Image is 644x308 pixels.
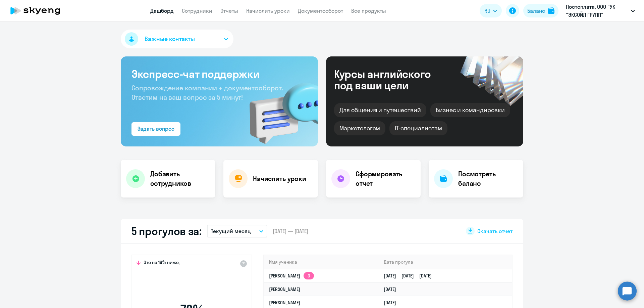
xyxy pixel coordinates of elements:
[334,103,426,117] div: Для общения и путешествий
[484,7,490,15] span: RU
[138,125,174,133] div: Задать вопрос
[150,169,210,188] h4: Добавить сотрудников
[298,7,343,14] a: Документооборот
[458,169,518,188] h4: Посмотреть баланс
[264,255,378,269] th: Имя ученика
[378,255,512,269] th: Дата прогула
[384,286,401,292] a: [DATE]
[562,3,638,19] button: Постоплата, ООО "УК "ЭКСОЙЛ ГРУПП"
[477,227,513,235] span: Скачать отчет
[121,30,233,48] button: Важные контакты
[480,4,502,17] button: RU
[269,273,314,279] a: [PERSON_NAME]3
[384,273,437,279] a: [DATE][DATE][DATE]
[334,121,385,135] div: Маркетологам
[240,71,318,146] img: bg-img
[131,67,307,81] h3: Экспресс-чат поддержки
[131,122,180,136] button: Задать вопрос
[548,7,554,14] img: balance
[253,174,306,183] h4: Начислить уроки
[150,7,174,14] a: Дашборд
[131,224,202,238] h2: 5 прогулов за:
[131,84,283,101] span: Сопровождение компании + документооборот. Ответим на ваш вопрос за 5 минут!
[144,259,180,267] span: Это на 16% ниже,
[389,121,447,135] div: IT-специалистам
[211,227,251,235] p: Текущий месяц
[182,7,212,14] a: Сотрудники
[220,7,238,14] a: Отчеты
[523,4,558,17] button: Балансbalance
[269,286,300,292] a: [PERSON_NAME]
[430,103,510,117] div: Бизнес и командировки
[304,272,314,279] app-skyeng-badge: 3
[273,227,308,235] span: [DATE] — [DATE]
[145,35,195,43] span: Важные контакты
[207,225,267,237] button: Текущий месяц
[356,169,415,188] h4: Сформировать отчет
[246,7,290,14] a: Начислить уроки
[351,7,386,14] a: Все продукты
[566,3,628,19] p: Постоплата, ООО "УК "ЭКСОЙЛ ГРУПП"
[384,300,401,306] a: [DATE]
[334,68,449,91] div: Курсы английского под ваши цели
[269,300,300,306] a: [PERSON_NAME]
[527,7,545,15] div: Баланс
